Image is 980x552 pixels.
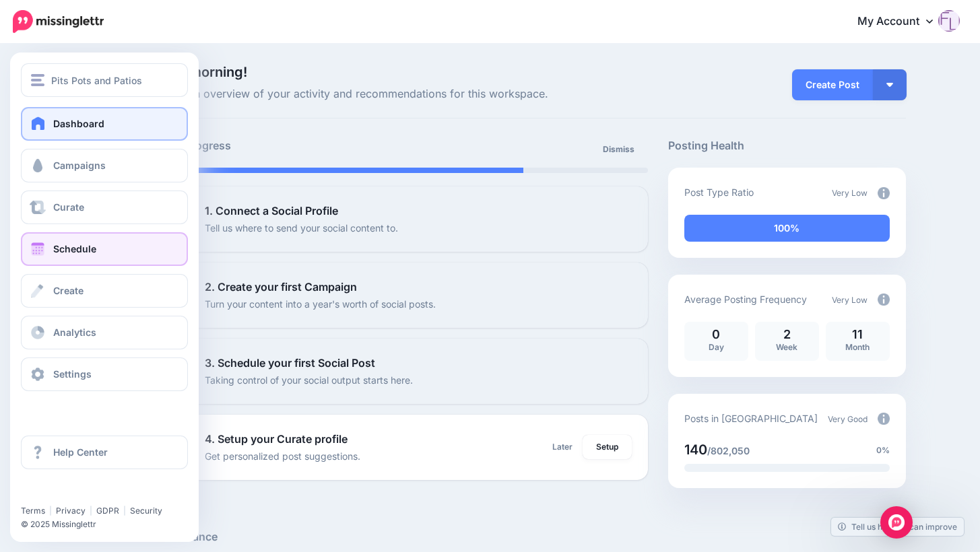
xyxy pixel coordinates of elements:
span: Schedule [53,243,96,254]
iframe: Twitter Follow Button [21,486,123,499]
a: Create [21,274,188,308]
img: Missinglettr [13,10,104,33]
span: Very Good [828,414,868,424]
b: 4. Setup your Curate profile [205,432,348,446]
a: Analytics [21,316,188,349]
li: © 2025 Missinglettr [21,518,196,531]
span: Create [53,285,84,296]
a: Schedule [21,232,188,266]
span: Here's an overview of your activity and recommendations for this workspace. [152,85,648,103]
h5: Performance [152,528,906,545]
span: Month [845,342,870,352]
button: Pits Pots and Patios [21,63,188,97]
h5: Setup Progress [152,137,399,154]
span: Week [776,342,797,352]
p: Taking control of your social output starts here. [205,372,413,388]
img: info-circle-grey.png [878,294,890,306]
p: 0 [691,329,742,341]
a: Create Post [792,69,873,100]
a: Dashboard [21,107,188,141]
p: Post Type Ratio [684,184,754,200]
span: Pits Pots and Patios [51,73,142,88]
span: Curate [53,201,84,213]
a: Help Center [21,436,188,469]
img: info-circle-grey.png [878,413,890,425]
span: Settings [53,368,92,380]
a: Dismiss [595,137,643,162]
p: 2 [762,329,812,341]
a: Settings [21,357,188,391]
span: | [123,506,126,516]
b: 2. Create your first Campaign [205,280,357,294]
a: GDPR [96,506,119,516]
a: Campaigns [21,149,188,182]
a: Later [544,435,581,459]
p: 11 [832,329,883,341]
a: Privacy [56,506,86,516]
span: Very Low [832,295,868,305]
a: My Account [844,5,960,38]
span: Dashboard [53,118,104,129]
span: Very Low [832,188,868,198]
p: Get personalized post suggestions. [205,448,360,464]
img: arrow-down-white.png [886,83,893,87]
span: /802,050 [707,445,750,456]
span: Campaigns [53,160,106,171]
a: Security [130,506,162,516]
span: Day [709,342,724,352]
b: 3. Schedule your first Social Post [205,356,375,370]
span: Analytics [53,326,96,338]
span: Good morning! [152,64,247,80]
p: Posts in [GEOGRAPHIC_DATA] [684,411,818,426]
img: menu.png [31,74,44,86]
a: Setup [583,435,632,459]
p: Average Posting Frequency [684,291,807,307]
div: Open Intercom Messenger [880,506,913,539]
div: 100% of your posts in the last 30 days have been from Drip Campaigns [684,215,890,242]
a: Terms [21,506,45,516]
span: 140 [684,442,707,458]
a: Curate [21,191,188,224]
a: Tell us how we can improve [831,518,964,536]
h5: Posting Health [668,137,906,154]
img: info-circle-grey.png [878,187,890,199]
span: | [90,506,92,516]
b: 1. Connect a Social Profile [205,204,338,217]
p: Tell us where to send your social content to. [205,220,398,236]
span: Help Center [53,446,108,458]
p: Turn your content into a year's worth of social posts. [205,296,436,312]
span: 0% [876,444,890,457]
span: | [49,506,52,516]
